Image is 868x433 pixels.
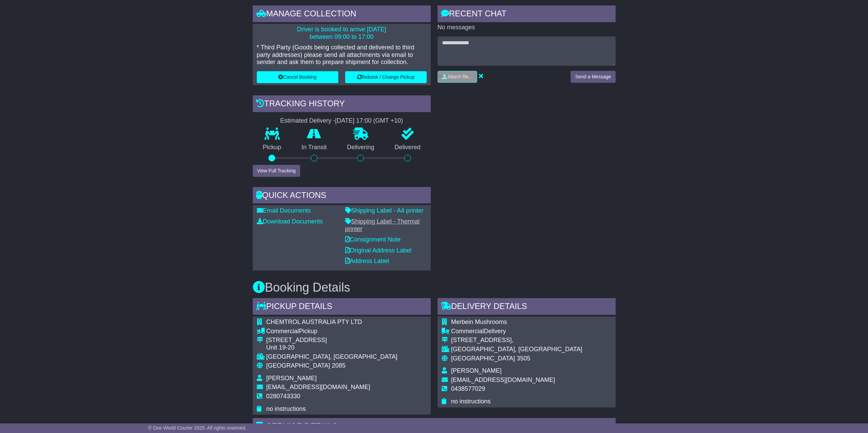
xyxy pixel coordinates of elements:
span: no instructions [266,405,306,412]
span: [GEOGRAPHIC_DATA] [451,355,515,362]
div: Unit 19-20 [266,344,398,352]
span: [PERSON_NAME] [266,375,317,382]
a: Original Address Label [345,247,412,254]
div: [GEOGRAPHIC_DATA], [GEOGRAPHIC_DATA] [266,353,398,361]
span: © One World Courier 2025. All rights reserved. [148,425,247,431]
a: Consignment Note [345,236,401,243]
p: In Transit [291,144,337,151]
div: Estimated Delivery - [253,117,431,125]
div: RECENT CHAT [438,5,616,24]
p: * Third Party (Goods being collected and delivered to third party addresses) please send all atta... [257,44,427,66]
p: No messages [438,24,616,31]
span: Merbein Mushrooms [451,319,507,325]
button: Rebook / Change Pickup [345,71,427,83]
span: Commercial [266,328,299,335]
p: Pickup [253,144,292,151]
div: Tracking history [253,95,431,114]
div: Quick Actions [253,187,431,205]
a: Shipping Label - Thermal printer [345,218,420,232]
div: [STREET_ADDRESS] [266,337,398,344]
div: [STREET_ADDRESS], [451,337,583,344]
div: Delivery [451,328,583,335]
span: 0438577029 [451,385,485,392]
span: [EMAIL_ADDRESS][DOMAIN_NAME] [451,376,555,383]
span: 0280743330 [266,393,300,400]
span: no instructions [451,398,491,405]
span: [PERSON_NAME] [451,367,502,374]
div: [DATE] 17:00 (GMT +10) [335,117,403,125]
div: Pickup Details [253,298,431,316]
span: Commercial [451,328,484,335]
div: Delivery Details [438,298,616,316]
h3: Booking Details [253,281,616,294]
button: View Full Tracking [253,165,300,177]
a: Address Label [345,258,389,264]
a: Email Documents [257,207,311,214]
button: Send a Message [571,71,615,83]
p: Delivered [384,144,431,151]
button: Cancel Booking [257,71,338,83]
p: Driver is booked to arrive [DATE] between 09:00 to 17:00 [257,26,427,41]
a: Shipping Label - A4 printer [345,207,424,214]
span: CHEMTROL AUSTRALIA PTY LTD [266,319,362,325]
div: [GEOGRAPHIC_DATA], [GEOGRAPHIC_DATA] [451,346,583,353]
span: 3505 [517,355,530,362]
span: [GEOGRAPHIC_DATA] [266,362,330,369]
a: Download Documents [257,218,323,225]
div: Pickup [266,328,398,335]
span: 2085 [332,362,345,369]
span: [EMAIL_ADDRESS][DOMAIN_NAME] [266,384,370,390]
div: Manage collection [253,5,431,24]
p: Delivering [337,144,385,151]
